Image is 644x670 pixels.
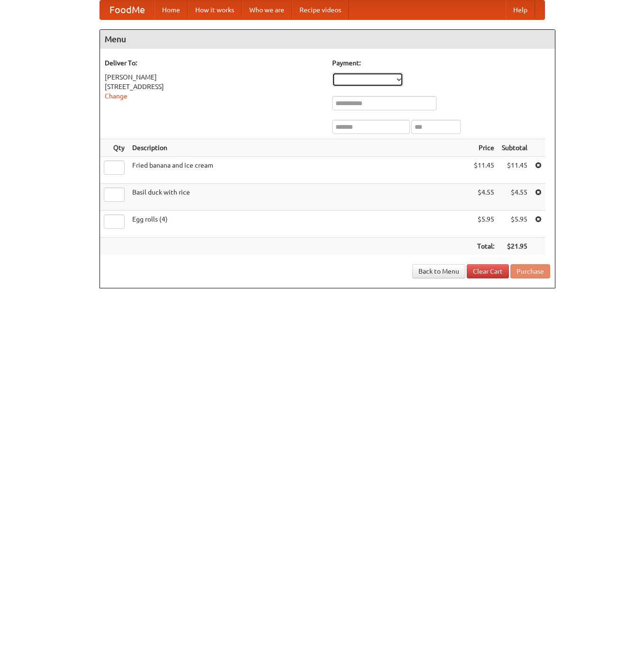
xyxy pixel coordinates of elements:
[332,58,550,68] h5: Payment:
[128,157,470,184] td: Fried banana and ice cream
[470,184,498,211] td: $4.55
[412,264,465,278] a: Back to Menu
[498,157,531,184] td: $11.45
[470,238,498,255] th: Total:
[188,0,242,19] a: How it works
[292,0,349,19] a: Recipe videos
[128,211,470,238] td: Egg rolls (4)
[128,184,470,211] td: Basil duck with rice
[105,58,323,68] h5: Deliver To:
[242,0,292,19] a: Who we are
[498,238,531,255] th: $21.95
[100,30,555,49] h4: Menu
[105,72,323,82] div: [PERSON_NAME]
[100,139,128,157] th: Qty
[506,0,535,19] a: Help
[105,92,127,100] a: Change
[470,211,498,238] td: $5.95
[100,0,154,19] a: FoodMe
[510,264,550,278] button: Purchase
[498,184,531,211] td: $4.55
[105,82,323,91] div: [STREET_ADDRESS]
[470,139,498,157] th: Price
[498,139,531,157] th: Subtotal
[154,0,188,19] a: Home
[467,264,509,278] a: Clear Cart
[470,157,498,184] td: $11.45
[128,139,470,157] th: Description
[498,211,531,238] td: $5.95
